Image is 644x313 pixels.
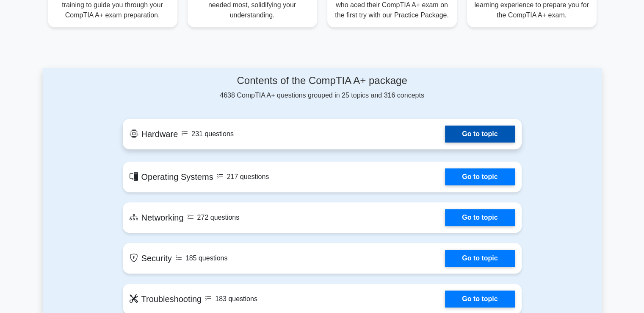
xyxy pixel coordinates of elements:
[445,168,514,185] a: Go to topic
[445,126,514,143] a: Go to topic
[123,75,522,87] h4: Contents of the CompTIA A+ package
[445,250,514,267] a: Go to topic
[445,209,514,226] a: Go to topic
[445,291,514,307] a: Go to topic
[123,75,522,101] div: 4638 CompTIA A+ questions grouped in 25 topics and 316 concepts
